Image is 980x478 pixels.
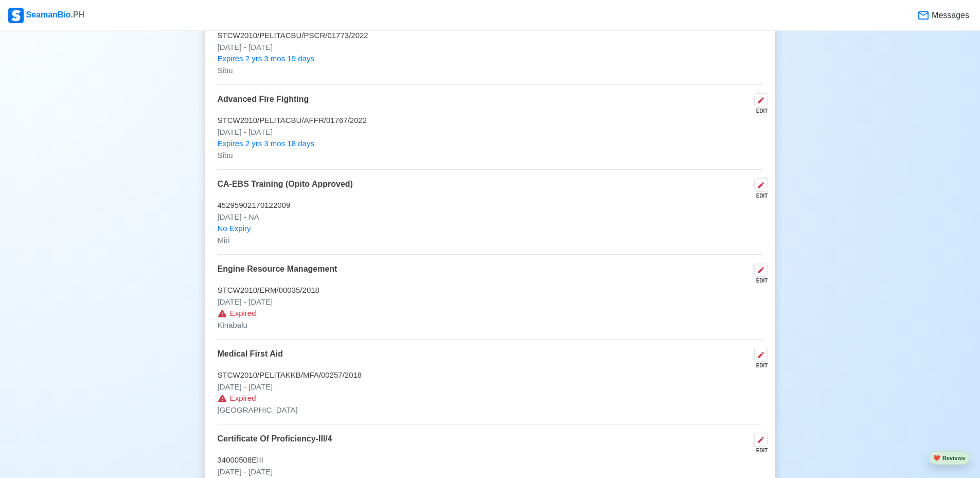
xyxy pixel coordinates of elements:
p: [DATE] - [DATE] [217,296,762,308]
p: CA-EBS Training (Opito Approved) [217,178,352,200]
p: STCW2010/PELITAKKB/MFA/00257/2018 [217,369,762,381]
p: [DATE] - [DATE] [217,466,762,478]
span: heart [933,455,940,461]
p: 45295902170122009 [217,200,762,211]
span: Expired [230,393,256,404]
p: [DATE] - [DATE] [217,381,762,393]
span: .PH [71,10,85,19]
p: Medical First Aid [217,348,282,369]
div: EDIT [750,107,768,115]
button: heartReviews [929,451,970,465]
p: Advanced Fire Fighting [217,93,309,115]
p: [DATE] - [DATE] [217,42,762,54]
p: [DATE] - NA [217,211,762,223]
div: EDIT [750,277,768,285]
div: EDIT [750,362,768,369]
div: EDIT [750,447,768,454]
p: STCW2010/ERM/00035/2018 [217,285,762,296]
span: Messages [930,9,969,22]
p: Certificate Of Proficiency-III/4 [217,433,332,454]
p: [GEOGRAPHIC_DATA] [217,404,762,416]
p: Miri [217,235,762,246]
p: Engine Resource Management [217,263,337,285]
p: STCW2010/PELITACBU/AFFR/01767/2022 [217,115,762,127]
p: Sibu [217,65,762,77]
p: [DATE] - [DATE] [217,127,762,138]
div: SeamanBio [8,8,84,23]
p: Sibu [217,150,762,162]
img: Logo [8,8,24,23]
p: STCW2010/PELITACBU/PSCR/01773/2022 [217,30,762,42]
span: Expired [230,308,256,320]
p: Kinabalu [217,320,762,331]
div: EDIT [750,192,768,200]
span: No Expiry [217,223,251,235]
span: Expires 2 yrs 3 mos 19 days [217,53,314,65]
span: Expires 2 yrs 3 mos 18 days [217,138,314,150]
p: 34000508EIII [217,454,762,466]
